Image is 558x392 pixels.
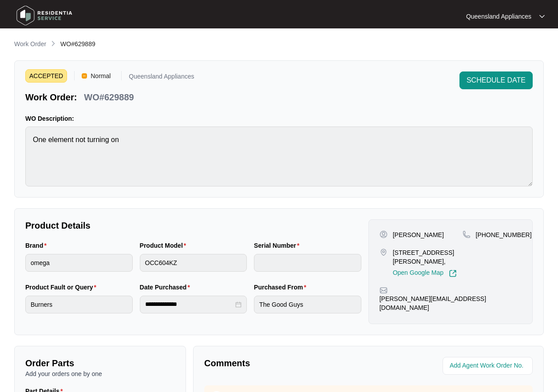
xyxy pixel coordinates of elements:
[459,71,533,89] button: SCHEDULE DATE
[466,12,531,21] p: Queensland Appliances
[87,69,114,83] span: Normal
[82,73,87,79] img: Vercel Logo
[140,241,190,250] label: Product Model
[84,91,134,103] p: WO#629889
[393,248,463,266] p: [STREET_ADDRESS][PERSON_NAME],
[140,283,194,292] label: Date Purchased
[140,254,247,272] input: Product Model
[25,357,175,369] p: Order Parts
[450,360,527,371] input: Add Agent Work Order No.
[25,219,361,232] p: Product Details
[254,283,310,292] label: Purchased From
[13,2,75,29] img: residentia service logo
[60,40,95,48] span: WO#629889
[25,283,100,292] label: Product Fault or Query
[25,91,77,103] p: Work Order:
[467,75,526,86] span: SCHEDULE DATE
[380,286,388,294] img: map-pin
[449,269,457,277] img: Link-External
[380,230,388,238] img: user-pin
[25,296,133,313] input: Product Fault or Query
[539,14,545,19] img: dropdown arrow
[380,248,388,256] img: map-pin
[393,230,444,239] p: [PERSON_NAME]
[204,357,362,369] p: Comments
[12,40,48,49] a: Work Order
[254,254,361,272] input: Serial Number
[25,241,50,250] label: Brand
[50,40,57,47] img: chevron-right
[129,73,194,83] p: Queensland Appliances
[14,40,46,48] p: Work Order
[254,296,361,313] input: Purchased From
[25,254,133,272] input: Brand
[393,269,457,277] a: Open Google Map
[380,294,522,312] p: [PERSON_NAME][EMAIL_ADDRESS][DOMAIN_NAME]
[25,369,175,378] p: Add your orders one by one
[25,127,533,186] textarea: One element not turning on
[145,300,234,309] input: Date Purchased
[476,230,532,239] p: [PHONE_NUMBER]
[463,230,471,238] img: map-pin
[25,114,533,123] p: WO Description:
[25,69,67,83] span: ACCEPTED
[254,241,303,250] label: Serial Number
